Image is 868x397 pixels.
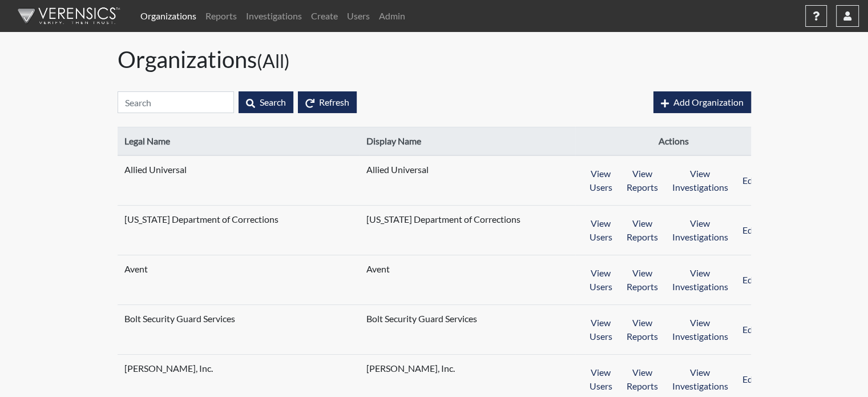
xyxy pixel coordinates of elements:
[366,362,509,375] span: [PERSON_NAME], Inc.
[241,5,306,27] a: Investigations
[124,312,267,326] span: Bolt Security Guard Services
[582,262,620,298] button: View Users
[582,212,620,248] button: View Users
[575,127,773,156] th: Actions
[582,362,620,397] button: View Users
[319,97,349,107] span: Refresh
[118,91,234,113] input: Search
[118,127,360,156] th: Legal Name
[118,46,751,73] h1: Organizations
[619,362,665,397] button: View Reports
[582,312,620,347] button: View Users
[257,50,290,72] small: (All)
[735,163,766,198] button: Edit
[665,212,736,248] button: View Investigations
[735,262,766,298] button: Edit
[201,5,241,27] a: Reports
[360,127,575,156] th: Display Name
[582,163,620,198] button: View Users
[239,91,293,113] button: Search
[342,5,374,27] a: Users
[665,362,736,397] button: View Investigations
[298,91,357,113] button: Refresh
[619,212,665,248] button: View Reports
[366,312,509,326] span: Bolt Security Guard Services
[619,262,665,298] button: View Reports
[735,362,766,397] button: Edit
[619,312,665,347] button: View Reports
[665,163,736,198] button: View Investigations
[619,163,665,198] button: View Reports
[735,312,766,347] button: Edit
[306,5,342,27] a: Create
[366,163,509,177] span: Allied Universal
[124,212,278,226] span: [US_STATE] Department of Corrections
[124,262,267,276] span: Avent
[260,97,286,107] span: Search
[374,5,410,27] a: Admin
[124,362,267,375] span: [PERSON_NAME], Inc.
[673,97,744,107] span: Add Organization
[136,5,201,27] a: Organizations
[653,91,751,113] button: Add Organization
[366,262,509,276] span: Avent
[366,212,520,226] span: [US_STATE] Department of Corrections
[124,163,267,177] span: Allied Universal
[665,262,736,298] button: View Investigations
[665,312,736,347] button: View Investigations
[735,212,766,248] button: Edit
